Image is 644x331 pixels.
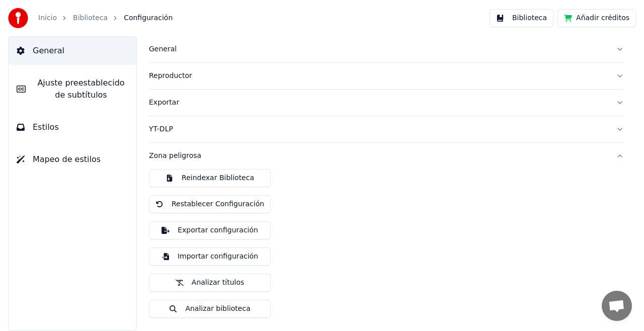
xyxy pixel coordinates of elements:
[149,195,271,213] button: Restablecer Configuración
[149,63,624,89] button: Reproductor
[38,13,173,23] nav: breadcrumb
[9,37,136,65] button: General
[149,274,271,292] button: Analizar títulos
[33,153,101,165] span: Mapeo de estilos
[73,13,108,23] a: Biblioteca
[149,44,608,54] div: General
[33,121,59,133] span: Estilos
[33,45,64,57] span: General
[149,247,271,266] button: Importar configuración
[8,8,28,28] img: youka
[149,116,624,142] button: YT-DLP
[149,169,624,326] div: Zona peligrosa
[9,145,136,174] button: Mapeo de estilos
[602,291,632,321] div: Chat abierto
[490,9,553,27] button: Biblioteca
[149,169,271,187] button: Reindexar Biblioteca
[9,113,136,141] button: Estilos
[34,77,128,101] span: Ajuste preestablecido de subtítulos
[38,13,57,23] a: Inicio
[9,69,136,109] button: Ajuste preestablecido de subtítulos
[149,90,624,116] button: Exportar
[124,13,173,23] span: Configuración
[149,124,608,134] div: YT-DLP
[149,98,608,108] div: Exportar
[149,71,608,81] div: Reproductor
[557,9,636,27] button: Añadir créditos
[149,151,608,161] div: Zona peligrosa
[149,36,624,62] button: General
[149,300,271,318] button: Analizar biblioteca
[149,143,624,169] button: Zona peligrosa
[149,221,271,239] button: Exportar configuración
